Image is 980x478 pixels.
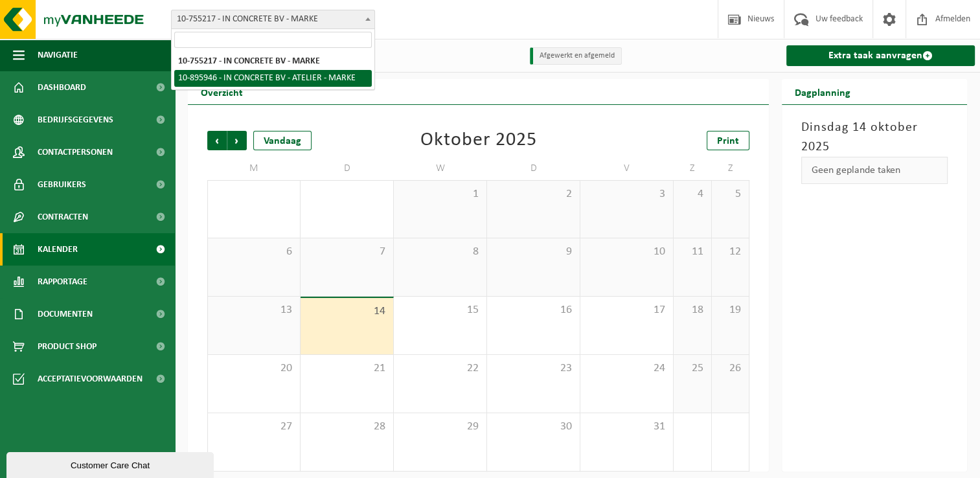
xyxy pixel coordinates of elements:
span: 22 [400,361,480,376]
td: D [301,157,394,180]
span: Gebruikers [38,168,86,201]
span: Product Shop [38,330,97,363]
span: 9 [494,245,573,259]
span: Rapportage [38,266,87,298]
iframe: chat widget [6,450,216,478]
span: 12 [718,245,743,259]
span: 10-755217 - IN CONCRETE BV - MARKE [172,10,374,28]
td: M [207,157,301,180]
span: 6 [214,245,293,259]
a: Extra taak aanvragen [786,45,975,66]
span: Volgende [227,131,247,150]
span: 13 [214,303,293,317]
span: 18 [680,303,705,317]
span: Kalender [38,233,78,266]
span: 15 [400,303,480,317]
span: 10 [587,245,667,259]
div: Vandaag [253,131,312,150]
span: 24 [587,361,667,376]
span: 7 [307,245,387,259]
span: 31 [587,420,667,434]
span: 11 [680,245,705,259]
h2: Dagplanning [782,79,863,104]
span: Bedrijfsgegevens [38,104,113,136]
span: 3 [587,187,667,201]
span: 8 [400,245,480,259]
li: Afgewerkt en afgemeld [530,47,622,65]
span: 14 [307,304,387,319]
span: 21 [307,361,387,376]
span: 26 [718,361,743,376]
li: 10-895946 - IN CONCRETE BV - ATELIER - MARKE [174,70,372,87]
h2: Overzicht [188,79,256,104]
span: Dashboard [38,71,86,104]
span: Acceptatievoorwaarden [38,363,142,395]
span: 28 [307,420,387,434]
span: Contactpersonen [38,136,113,168]
td: Z [674,157,712,180]
span: Navigatie [38,39,78,71]
span: Contracten [38,201,88,233]
td: W [394,157,487,180]
h3: Dinsdag 14 oktober 2025 [801,118,948,157]
span: 29 [400,420,480,434]
span: 17 [587,303,667,317]
span: 5 [718,187,743,201]
div: Oktober 2025 [420,131,537,150]
span: 19 [718,303,743,317]
a: Print [707,131,749,150]
span: Vorige [207,131,227,150]
span: 25 [680,361,705,376]
span: 16 [494,303,573,317]
span: Documenten [38,298,93,330]
div: Geen geplande taken [801,157,948,184]
td: V [580,157,674,180]
span: 2 [494,187,573,201]
td: Z [712,157,750,180]
span: 10-755217 - IN CONCRETE BV - MARKE [171,10,375,29]
span: 1 [400,187,480,201]
span: 23 [494,361,573,376]
span: Print [717,136,739,146]
span: 30 [494,420,573,434]
td: D [487,157,580,180]
li: 10-755217 - IN CONCRETE BV - MARKE [174,53,372,70]
span: 27 [214,420,293,434]
span: 20 [214,361,293,376]
span: 4 [680,187,705,201]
